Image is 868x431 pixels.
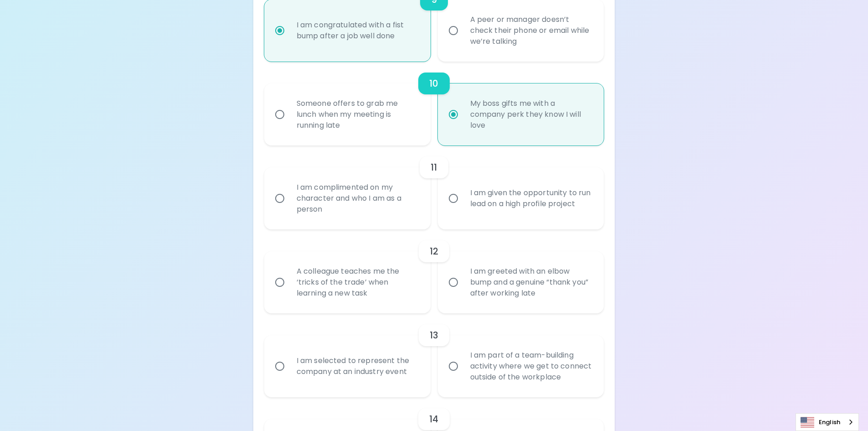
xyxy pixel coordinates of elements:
div: Someone offers to grab me lunch when my meeting is running late [289,87,426,142]
a: English [796,414,858,431]
div: choice-group-check [264,62,604,145]
h6: 12 [430,244,438,259]
h6: 14 [429,412,438,426]
div: I am congratulated with a fist bump after a job well done [289,9,426,52]
div: choice-group-check [264,145,604,229]
div: I am greeted with an elbow bump and a genuine “thank you” after working late [463,255,599,310]
div: A colleague teaches me the ‘tricks of the trade’ when learning a new task [289,255,426,310]
div: A peer or manager doesn’t check their phone or email while we’re talking [463,3,599,58]
div: I am given the opportunity to run lead on a high profile project [463,177,599,220]
div: I am selected to represent the company at an industry event [289,344,426,388]
h6: 10 [429,76,438,91]
h6: 11 [431,160,437,175]
div: choice-group-check [264,229,604,313]
div: I am complimented on my character and who I am as a person [289,171,426,226]
div: choice-group-check [264,313,604,397]
h6: 13 [430,328,438,343]
div: My boss gifts me with a company perk they know I will love [463,87,599,142]
div: Language [796,413,859,431]
div: I am part of a team-building activity where we get to connect outside of the workplace [463,339,599,394]
aside: Language selected: English [796,413,859,431]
